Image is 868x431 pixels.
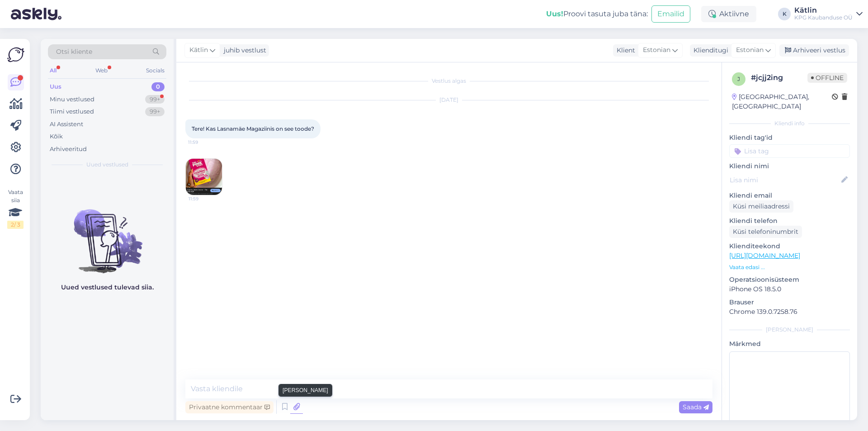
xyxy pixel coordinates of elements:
p: Kliendi telefon [729,216,850,226]
div: Uus [50,82,61,91]
div: Aktiivne [701,6,756,22]
p: Kliendi tag'id [729,133,850,142]
div: [GEOGRAPHIC_DATA], [GEOGRAPHIC_DATA] [732,92,832,111]
div: Arhiveeri vestlus [779,44,849,57]
span: 11:59 [189,195,222,202]
div: Web [94,65,109,76]
div: Socials [144,65,166,76]
div: Vaata siia [7,188,24,229]
p: Vaata edasi ... [729,263,850,271]
p: Märkmed [729,339,850,349]
span: Kätlin [189,45,208,55]
span: Estonian [736,45,764,55]
a: KätlinKPG Kaubanduse OÜ [794,7,863,21]
div: 99+ [145,107,165,116]
div: Küsi telefoninumbrit [729,226,802,238]
span: 11:59 [188,139,222,146]
span: j [737,76,740,82]
div: AI Assistent [50,120,83,129]
span: Otsi kliente [56,47,92,57]
div: Kõik [50,132,63,141]
span: Tere! Kas Lasnamäe Magaziinis on see toode? [192,125,314,132]
p: Kliendi nimi [729,161,850,171]
span: Saada [683,403,709,411]
img: Attachment [186,159,222,195]
div: Kliendi info [729,119,850,128]
div: 2 / 3 [7,221,24,229]
div: # jcjj2ing [751,72,807,83]
div: Kätlin [794,7,853,14]
div: juhib vestlust [220,46,266,55]
p: Uued vestlused tulevad siia. [61,283,154,292]
div: 0 [151,82,165,91]
b: Uus! [546,9,563,18]
small: [PERSON_NAME] [283,386,328,394]
a: [URL][DOMAIN_NAME] [729,251,800,260]
p: Operatsioonisüsteem [729,275,850,284]
p: iPhone OS 18.5.0 [729,284,850,294]
img: Askly Logo [7,46,24,63]
p: Klienditeekond [729,242,850,251]
span: Uued vestlused [86,161,128,169]
div: Küsi meiliaadressi [729,200,793,213]
input: Lisa tag [729,144,850,158]
span: Offline [807,73,847,83]
div: 99+ [145,95,165,104]
p: Kliendi email [729,191,850,200]
div: [PERSON_NAME] [729,326,850,334]
div: Privaatne kommentaar [185,401,274,413]
div: All [48,65,58,76]
input: Lisa nimi [730,175,840,185]
div: Klienditugi [690,46,728,55]
button: Emailid [651,5,690,23]
img: No chats [41,193,174,275]
div: Minu vestlused [50,95,94,104]
div: Tiimi vestlused [50,107,94,116]
div: Proovi tasuta juba täna: [546,9,648,19]
div: K [778,8,791,20]
p: Chrome 139.0.7258.76 [729,307,850,317]
div: Arhiveeritud [50,145,87,154]
div: [DATE] [185,96,712,104]
div: Klient [613,46,635,55]
p: Brauser [729,298,850,307]
div: KPG Kaubanduse OÜ [794,14,853,21]
span: Estonian [643,45,670,55]
div: Vestlus algas [185,77,712,85]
